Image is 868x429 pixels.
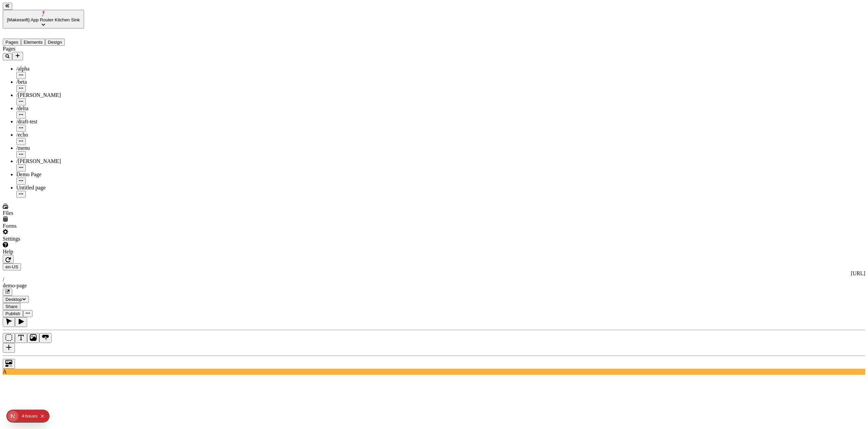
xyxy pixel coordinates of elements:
[12,52,23,60] button: Add new
[27,333,39,343] button: Image
[5,304,18,309] span: Share
[21,39,45,46] button: Elements
[3,249,84,255] div: Help
[3,263,21,270] button: Open locale picker
[3,296,29,303] button: Desktop
[7,17,80,22] span: [Makeswift] App Router Kitchen Sink
[3,270,865,277] div: [URL]
[3,369,865,375] div: A
[16,145,84,151] div: /menu
[16,185,84,191] div: Untitled page
[3,39,21,46] button: Pages
[16,79,84,85] div: /beta
[3,303,20,310] button: Share
[3,283,865,289] div: demo-page
[16,132,84,138] div: /echo
[3,46,84,52] div: Pages
[15,333,27,343] button: Text
[16,171,84,178] div: Demo Page
[16,158,84,164] div: /[PERSON_NAME]
[5,311,20,316] span: Publish
[3,310,23,317] button: Publish
[5,264,18,269] span: en-US
[3,277,865,283] div: /
[16,66,84,72] div: /alpha
[3,236,84,242] div: Settings
[3,10,84,28] button: [Makeswift] App Router Kitchen Sink
[16,119,84,125] div: /draft-test
[39,333,52,343] button: Button
[3,210,84,216] div: Files
[5,297,22,302] span: Desktop
[45,39,65,46] button: Design
[16,105,84,111] div: /delta
[3,333,15,343] button: Box
[16,92,84,98] div: /[PERSON_NAME]
[3,223,84,229] div: Forms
